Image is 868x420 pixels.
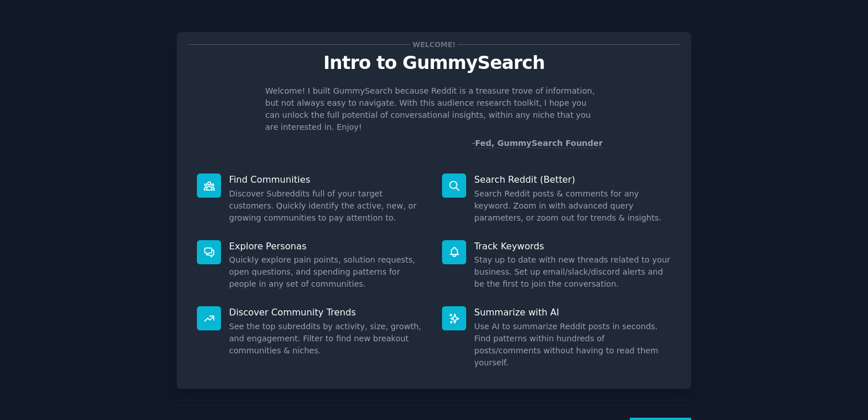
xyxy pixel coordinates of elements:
[474,306,671,318] p: Summarize with AI
[229,321,426,357] dd: See the top subreddits by activity, size, growth, and engagement. Filter to find new breakout com...
[474,321,671,369] dd: Use AI to summarize Reddit posts in seconds. Find patterns within hundreds of posts/comments with...
[189,53,679,73] p: Intro to GummySearch
[474,240,671,252] p: Track Keywords
[475,138,603,148] a: Fed, GummySearch Founder
[474,254,671,290] dd: Stay up to date with new threads related to your business. Set up email/slack/discord alerts and ...
[474,188,671,224] dd: Search Reddit posts & comments for any keyword. Zoom in with advanced query parameters, or zoom o...
[229,254,426,290] dd: Quickly explore pain points, solution requests, open questions, and spending patterns for people ...
[410,38,458,51] span: Welcome!
[229,240,426,252] p: Explore Personas
[472,137,603,149] div: -
[265,85,603,133] p: Welcome! I built GummySearch because Reddit is a treasure trove of information, but not always ea...
[229,306,426,318] p: Discover Community Trends
[229,174,426,186] p: Find Communities
[229,188,426,224] dd: Discover Subreddits full of your target customers. Quickly identify the active, new, or growing c...
[474,174,671,186] p: Search Reddit (Better)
